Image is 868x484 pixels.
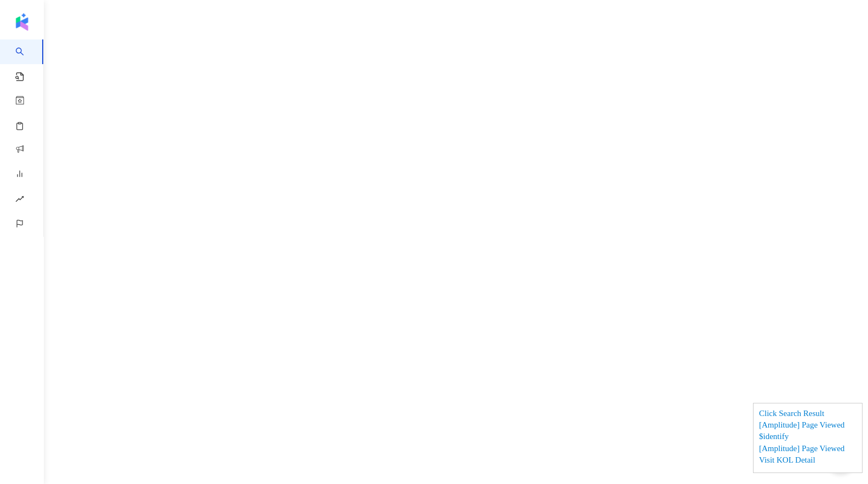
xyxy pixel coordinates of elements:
[15,39,37,82] a: search
[759,455,856,467] div: Visit KOL Detail
[759,432,856,443] div: $identify
[15,188,24,213] span: rise
[759,409,856,420] div: Click Search Result
[13,13,31,31] img: logo icon
[759,444,856,455] div: [Amplitude] Page Viewed
[759,420,856,432] div: [Amplitude] Page Viewed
